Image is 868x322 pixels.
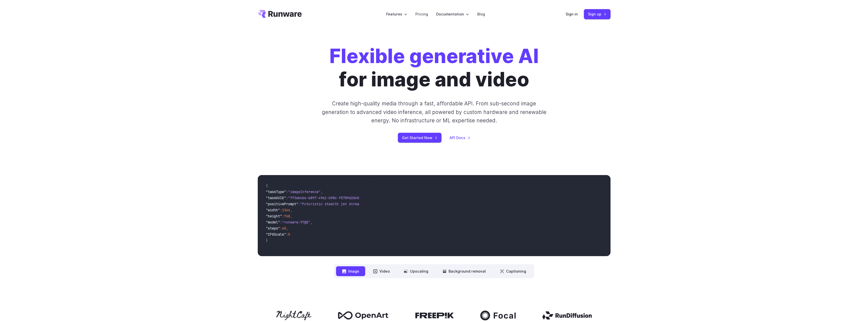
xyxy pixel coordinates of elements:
span: : [282,214,284,218]
span: "height" [266,214,282,218]
a: Go to / [258,10,302,18]
span: "CFGScale" [266,232,286,237]
button: Video [367,266,396,276]
a: Sign in [566,11,578,17]
span: : [286,190,288,194]
button: Image [336,266,365,276]
p: Create high-quality media through a fast, affordable API. From sub-second image generation to adv... [321,99,547,125]
span: : [280,220,282,224]
a: Get Started Now [398,133,441,143]
span: , [290,214,292,218]
span: "taskType" [266,190,286,194]
a: API Docs [450,135,470,141]
span: 768 [284,214,290,218]
span: 40 [282,226,286,231]
button: Background removal [436,266,492,276]
a: Pricing [415,11,428,17]
span: , [286,226,288,231]
label: Documentation [436,11,469,17]
span: : [280,208,282,212]
span: "positivePrompt" [266,202,298,206]
span: , [310,220,312,224]
span: 1344 [282,208,290,212]
span: "steps" [266,226,280,231]
span: } [266,238,268,243]
span: "imageInference" [288,190,321,194]
span: "7f3ebcb6-b897-49e1-b98c-f5789d2d40d7" [288,196,365,200]
span: { [266,183,268,188]
span: : [298,202,300,206]
span: "runware:97@2" [282,220,310,224]
span: : [286,196,288,200]
strong: Flexible generative AI [329,44,539,68]
button: Upscaling [398,266,434,276]
span: "taskUUID" [266,196,286,200]
a: Blog [477,11,485,17]
span: "Futuristic stealth jet streaking through a neon-lit cityscape with glowing purple exhaust" [300,202,485,206]
span: : [286,232,288,237]
h1: for image and video [329,45,539,91]
span: "width" [266,208,280,212]
label: Features [386,11,407,17]
span: "model" [266,220,280,224]
button: Captioning [494,266,532,276]
span: : [280,226,282,231]
a: Sign up [584,9,611,19]
span: , [290,208,292,212]
span: , [321,190,323,194]
span: 5 [288,232,290,237]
